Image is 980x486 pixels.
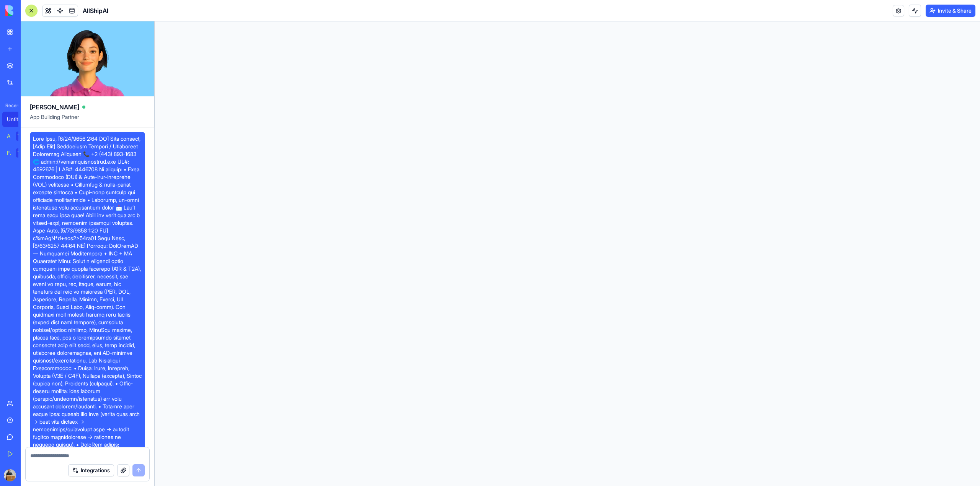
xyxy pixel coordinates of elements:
[16,132,28,141] div: TRY
[16,148,28,158] div: TRY
[4,469,16,481] img: ACg8ocJNPlmoQDREUrkhsyHBC3Npa1WnGrb_82BMZlpt0SNYylpRkiNw=s96-c
[30,113,145,127] span: App Building Partner
[2,112,33,127] a: Untitled App
[83,6,108,15] span: AllShipAI
[2,145,33,161] a: Feedback FormTRY
[7,149,11,157] div: Feedback Form
[2,102,18,109] span: Recent
[7,115,28,123] div: Untitled App
[926,5,975,17] button: Invite & Share
[5,5,53,16] img: logo
[7,132,11,140] div: AI Logo Generator
[68,464,114,476] button: Integrations
[2,128,33,144] a: AI Logo GeneratorTRY
[30,102,79,112] span: [PERSON_NAME]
